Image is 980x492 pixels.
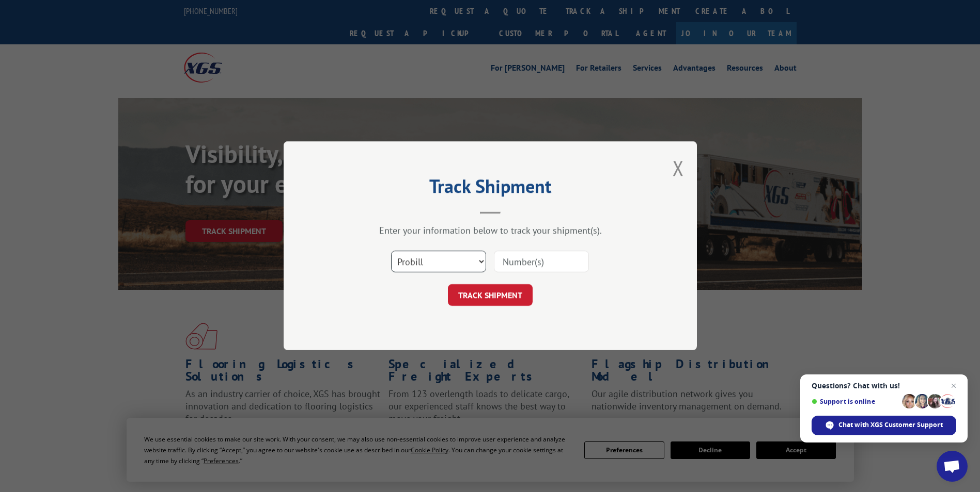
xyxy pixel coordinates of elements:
[937,451,968,482] div: Open chat
[812,398,898,405] span: Support is online
[335,225,645,237] div: Enter your information below to track your shipment(s).
[838,420,943,430] span: Chat with XGS Customer Support
[812,416,956,435] div: Chat with XGS Customer Support
[494,251,589,273] input: Number(s)
[673,154,684,182] button: Close modal
[448,285,533,306] button: TRACK SHIPMENT
[335,179,645,199] h2: Track Shipment
[947,380,960,392] span: Close chat
[812,382,956,390] span: Questions? Chat with us!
